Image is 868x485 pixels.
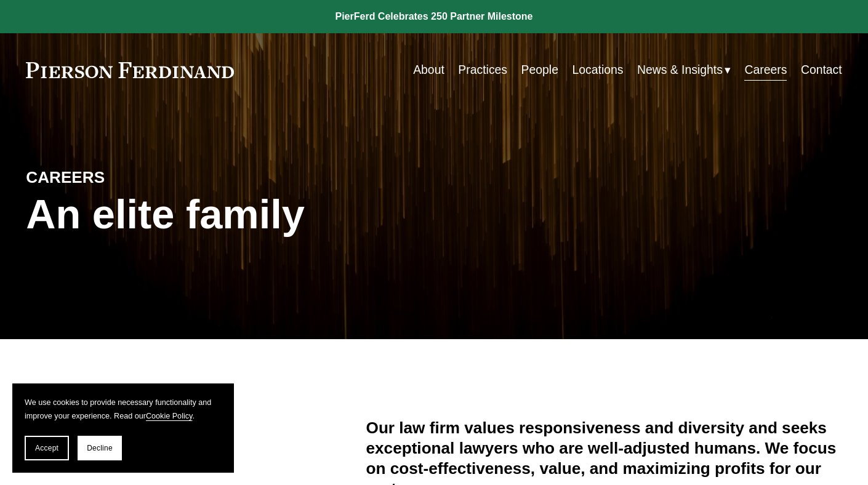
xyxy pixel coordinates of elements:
[87,444,113,452] span: Decline
[78,436,122,460] button: Decline
[637,58,731,82] a: folder dropdown
[35,444,58,452] span: Accept
[12,383,234,473] section: Cookie banner
[572,58,623,82] a: Locations
[801,58,842,82] a: Contact
[637,59,723,81] span: News & Insights
[26,191,434,238] h1: An elite family
[413,58,444,82] a: About
[744,58,787,82] a: Careers
[146,412,192,420] a: Cookie Policy
[521,58,558,82] a: People
[25,436,69,460] button: Accept
[458,58,507,82] a: Practices
[26,167,230,188] h4: CAREERS
[25,396,222,423] p: We use cookies to provide necessary functionality and improve your experience. Read our .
